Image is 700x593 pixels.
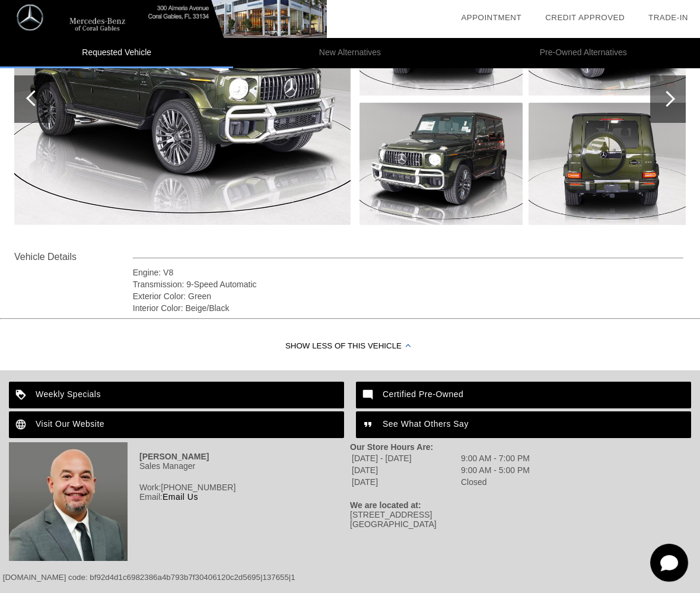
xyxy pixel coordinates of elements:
td: [DATE] - [DATE] [351,453,459,464]
a: Certified Pre-Owned [356,382,691,408]
img: ic_loyalty_white_24dp_2x.png [9,382,36,408]
a: See What Others Say [356,411,691,438]
div: Email: [9,492,350,502]
strong: We are located at: [350,500,421,510]
a: Trade-In [648,13,688,22]
div: [STREET_ADDRESS] [GEOGRAPHIC_DATA] [350,510,691,529]
div: Transmission: 9-Speed Automatic [133,278,683,290]
td: [DATE] [351,465,459,475]
button: Toggle Chat Window [650,544,688,582]
strong: [PERSON_NAME] [139,452,209,461]
a: Weekly Specials [9,382,344,408]
a: Appointment [461,13,521,22]
svg: Start Chat [650,544,688,582]
div: Interior Color: Beige/Black [133,302,683,314]
strong: Our Store Hours Are: [350,442,433,452]
td: 9:00 AM - 5:00 PM [460,465,530,475]
td: Closed [460,477,530,487]
div: Engine: V8 [133,267,683,278]
img: image.aspx [359,103,523,225]
img: ic_language_white_24dp_2x.png [9,411,36,438]
span: [PHONE_NUMBER] [161,483,236,492]
img: image.aspx [529,103,692,225]
a: Credit Approved [545,13,625,22]
a: Visit Our Website [9,411,344,438]
img: ic_mode_comment_white_24dp_2x.png [356,382,383,408]
li: New Alternatives [233,38,466,68]
li: Pre-Owned Alternatives [467,38,700,68]
div: Exterior Color: Green [133,290,683,302]
div: Vehicle Details [14,250,133,264]
td: [DATE] [351,477,459,487]
div: Work: [9,483,350,492]
div: Sales Manager [9,461,350,471]
img: ic_format_quote_white_24dp_2x.png [356,411,383,438]
a: Email Us [163,492,198,502]
td: 9:00 AM - 7:00 PM [460,453,530,464]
